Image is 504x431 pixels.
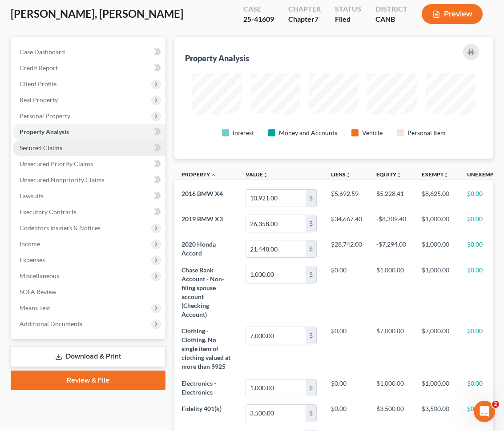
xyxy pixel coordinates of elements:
div: $ [306,379,316,396]
div: $ [306,215,316,232]
td: $1,000.00 [369,262,415,323]
span: Income [20,240,40,247]
a: Unexemptunfold_more [467,171,502,178]
td: $8,625.00 [415,185,460,211]
input: 0.00 [246,190,306,207]
a: Exemptunfold_more [422,171,449,178]
td: $1,000.00 [369,375,415,400]
span: Electronics - Electronics [181,379,216,396]
div: $ [306,240,316,257]
div: Case [243,4,274,14]
a: Unsecured Priority Claims [12,156,165,172]
input: 0.00 [246,327,306,344]
span: Unsecured Priority Claims [20,160,93,168]
div: Property Analysis [185,53,249,64]
span: Case Dashboard [20,48,65,56]
div: Chapter [288,4,321,14]
input: 0.00 [246,379,306,396]
a: Credit Report [12,60,165,76]
a: Secured Claims [12,140,165,156]
span: Chase Bank Account - Non-filing spouse account (Checking Account) [181,266,224,318]
input: 0.00 [246,215,306,232]
td: $28,742.00 [324,236,369,262]
td: $1,000.00 [415,262,460,323]
span: Expenses [20,256,45,263]
td: $1,000.00 [415,375,460,400]
span: Personal Property [20,112,70,120]
div: $ [306,405,316,422]
td: $7,000.00 [415,323,460,375]
i: unfold_more [396,172,402,178]
span: [PERSON_NAME], [PERSON_NAME] [11,7,183,20]
span: 2016 BMW X4 [181,190,223,197]
span: Secured Claims [20,144,62,152]
input: 0.00 [246,405,306,422]
input: 0.00 [246,266,306,283]
a: Property Analysis [12,124,165,140]
div: Filed [335,14,361,24]
a: Liensunfold_more [331,171,351,178]
span: Property Analysis [20,128,69,136]
div: $ [306,266,316,283]
span: Unsecured Nonpriority Claims [20,176,105,184]
a: Review & File [11,371,165,390]
input: 0.00 [246,240,306,257]
td: $0.00 [324,262,369,323]
div: Chapter [288,14,321,24]
span: Credit Report [20,64,58,72]
div: Vehicle [362,128,383,137]
div: Status [335,4,361,14]
a: Case Dashboard [12,44,165,60]
i: unfold_more [444,172,449,178]
div: $ [306,190,316,207]
div: Personal Item [407,128,446,137]
i: unfold_more [346,172,351,178]
span: Additional Documents [20,320,82,327]
a: Unsecured Nonpriority Claims [12,172,165,188]
td: $0.00 [324,375,369,400]
td: $1,000.00 [415,236,460,262]
span: Lawsuits [20,192,44,200]
span: Miscellaneous [20,272,59,279]
span: Real Property [20,96,58,104]
td: $0.00 [324,400,369,426]
span: Means Test [20,304,50,311]
a: Download & Print [11,346,165,367]
td: $5,228.41 [369,185,415,211]
a: Executory Contracts [12,204,165,220]
i: unfold_more [263,172,268,178]
i: expand_less [211,172,216,178]
span: Executory Contracts [20,208,77,215]
div: $ [306,327,316,344]
span: Codebtors Insiders & Notices [20,224,101,231]
td: $3,500.00 [369,400,415,426]
a: Property expand_less [181,171,216,178]
div: Interest [233,128,254,137]
span: SOFA Review [20,288,56,295]
span: 2019 BMW X3 [181,215,223,223]
a: Lawsuits [12,188,165,204]
td: $7,000.00 [369,323,415,375]
a: Equityunfold_more [376,171,402,178]
div: CANB [375,14,407,24]
td: $3,500.00 [415,400,460,426]
span: Client Profile [20,80,56,88]
span: 2020 Honda Accord [181,240,216,257]
a: Valueunfold_more [246,171,268,178]
span: Clothing - Clothing. No single item of clothing valued at more than $925 [181,327,230,370]
a: SOFA Review [12,284,165,300]
td: -$7,294.00 [369,236,415,262]
div: Money and Accounts [279,128,337,137]
td: $34,667.40 [324,211,369,236]
iframe: Intercom live chat [474,401,495,422]
td: $5,692.59 [324,185,369,211]
td: $0.00 [324,323,369,375]
button: Preview [422,4,483,24]
span: 2 [492,401,499,408]
span: 7 [314,15,319,23]
td: $1,000.00 [415,211,460,236]
div: 25-41609 [243,14,274,24]
span: Fidelity 401(k) [181,405,222,412]
div: District [375,4,407,14]
td: -$8,309.40 [369,211,415,236]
